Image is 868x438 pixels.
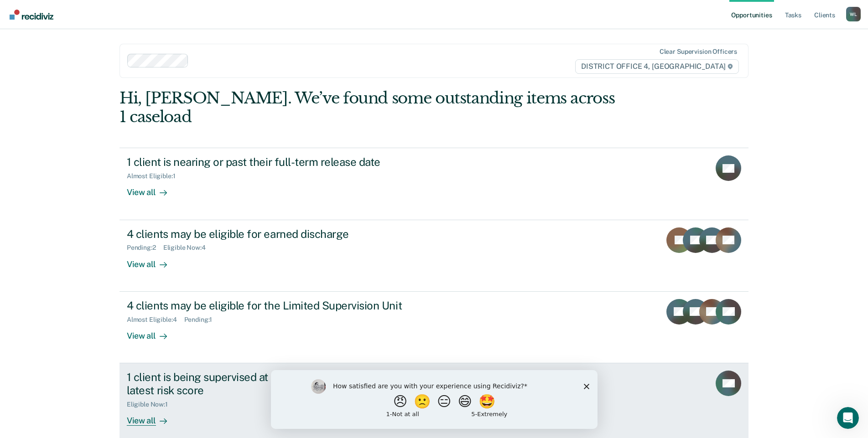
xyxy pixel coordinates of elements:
button: Profile dropdown button [846,7,861,21]
div: Pending : 2 [127,244,163,252]
a: 4 clients may be eligible for the Limited Supervision UnitAlmost Eligible:4Pending:1View all [120,292,748,363]
div: View all [127,180,178,198]
a: 1 client is nearing or past their full-term release dateAlmost Eligible:1View all [120,148,748,220]
iframe: Survey by Kim from Recidiviz [271,370,598,429]
iframe: Intercom live chat [837,407,859,429]
a: 4 clients may be eligible for earned dischargePending:2Eligible Now:4View all [120,220,748,292]
div: 4 clients may be eligible for earned discharge [127,227,447,241]
div: Almost Eligible : 1 [127,172,183,180]
div: Eligible Now : 4 [163,244,213,252]
span: DISTRICT OFFICE 4, [GEOGRAPHIC_DATA] [575,59,739,74]
div: Hi, [PERSON_NAME]. We’ve found some outstanding items across 1 caseload [120,89,623,126]
div: W L [846,7,861,21]
div: Pending : 1 [184,316,220,324]
div: Eligible Now : 1 [127,401,175,408]
div: Clear supervision officers [660,48,737,56]
div: 1 client is nearing or past their full-term release date [127,155,447,169]
div: View all [127,252,178,269]
div: 1 client is being supervised at a level that does not match their latest risk score [127,371,447,397]
div: View all [127,323,178,341]
div: View all [127,408,178,426]
div: 4 clients may be eligible for the Limited Supervision Unit [127,299,447,312]
div: Almost Eligible : 4 [127,316,184,324]
img: Recidiviz [10,10,53,20]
